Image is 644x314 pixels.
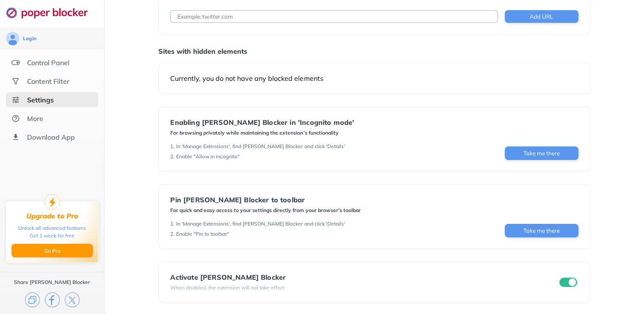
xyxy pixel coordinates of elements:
[30,232,75,240] div: Get 1 week for free
[11,58,20,67] img: features.svg
[11,77,20,85] img: social.svg
[26,212,78,220] div: Upgrade to Pro
[170,129,354,136] div: For browsing privately while maintaining the extension's functionality
[176,143,345,150] div: In 'Manage Extensions', find [PERSON_NAME] Blocker and click 'Details'
[27,96,54,104] div: Settings
[65,292,80,307] img: x.svg
[27,114,43,123] div: More
[505,224,578,237] button: Take me there
[170,231,174,237] div: 2 .
[170,10,498,23] input: Example: twitter.com
[25,292,40,307] img: copy.svg
[6,32,19,45] img: avatar.svg
[11,133,20,141] img: download-app.svg
[27,58,69,67] div: Control Panel
[11,244,93,257] button: Go Pro
[176,153,240,160] div: Enable "Allow in incognito"
[45,292,60,307] img: facebook.svg
[23,35,36,42] div: Login
[18,224,86,232] div: Unlock all advanced features
[158,47,590,55] div: Sites with hidden elements
[170,153,174,160] div: 2 .
[170,118,354,126] div: Enabling [PERSON_NAME] Blocker in 'Incognito mode'
[170,196,360,204] div: Pin [PERSON_NAME] Blocker to toolbar
[170,220,174,227] div: 1 .
[11,114,20,123] img: about.svg
[11,96,20,104] img: settings-selected.svg
[27,77,69,85] div: Content Filter
[176,231,229,237] div: Enable "Pin to toolbar"
[27,133,75,141] div: Download App
[6,7,97,19] img: logo-webpage.svg
[44,194,60,209] img: upgrade-to-pro.svg
[14,279,90,286] div: Share [PERSON_NAME] Blocker
[170,207,360,214] div: For quick and easy access to your settings directly from your browser's toolbar
[505,10,578,23] button: Add URL
[170,273,286,281] div: Activate [PERSON_NAME] Blocker
[176,220,345,227] div: In 'Manage Extensions', find [PERSON_NAME] Blocker and click 'Details'
[505,146,578,160] button: Take me there
[170,74,578,83] div: Currently, you do not have any blocked elements
[170,143,174,150] div: 1 .
[170,284,286,291] div: When disabled, the extension will not take effect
